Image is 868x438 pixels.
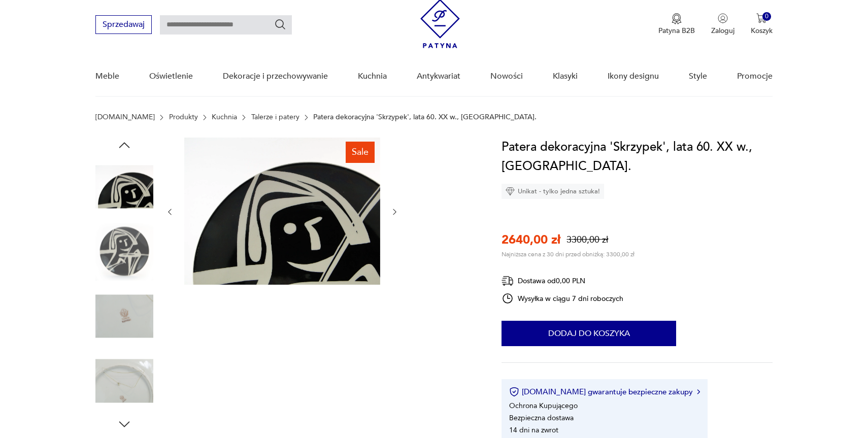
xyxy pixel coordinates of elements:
a: Ikony designu [608,57,659,96]
p: 2640,00 zł [502,231,560,248]
img: Zdjęcie produktu Patera dekoracyjna 'Skrzypek', lata 60. XX w., Tułowice. [95,158,153,216]
p: Patera dekoracyjna 'Skrzypek', lata 60. XX w., [GEOGRAPHIC_DATA]. [313,113,537,121]
a: Antykwariat [417,57,460,96]
li: Ochrona Kupującego [509,401,578,411]
img: Ikona diamentu [506,187,515,196]
a: Nowości [490,57,523,96]
div: Unikat - tylko jedna sztuka! [502,184,604,199]
button: Dodaj do koszyka [502,321,676,346]
img: Ikona strzałki w prawo [697,389,700,394]
a: Oświetlenie [149,57,193,96]
div: Dostawa od 0,00 PLN [502,275,623,287]
a: Meble [95,57,119,96]
img: Zdjęcie produktu Patera dekoracyjna 'Skrzypek', lata 60. XX w., Tułowice. [95,223,153,281]
p: Koszyk [751,26,773,36]
li: Bezpieczna dostawa [509,413,574,423]
p: Najniższa cena z 30 dni przed obniżką: 3300,00 zł [502,250,635,258]
img: Ikonka użytkownika [718,13,728,23]
img: Zdjęcie produktu Patera dekoracyjna 'Skrzypek', lata 60. XX w., Tułowice. [184,138,380,285]
h1: Patera dekoracyjna 'Skrzypek', lata 60. XX w., [GEOGRAPHIC_DATA]. [502,138,773,176]
button: Zaloguj [711,13,735,36]
img: Ikona medalu [672,13,682,24]
img: Ikona certyfikatu [509,387,519,397]
button: Szukaj [274,18,286,30]
a: Promocje [737,57,773,96]
a: Sprzedawaj [95,22,152,29]
a: Ikona medaluPatyna B2B [658,13,695,36]
a: Klasyki [553,57,578,96]
li: 14 dni na zwrot [509,425,558,435]
a: Dekoracje i przechowywanie [223,57,328,96]
div: Sale [346,142,375,163]
a: Kuchnia [358,57,387,96]
p: 3300,00 zł [566,233,608,246]
button: 0Koszyk [751,13,773,36]
button: [DOMAIN_NAME] gwarantuje bezpieczne zakupy [509,387,699,397]
div: Wysyłka w ciągu 7 dni roboczych [502,292,623,305]
button: Sprzedawaj [95,15,152,34]
a: Kuchnia [212,113,237,121]
img: Ikona dostawy [502,275,514,287]
a: Produkty [169,113,198,121]
div: 0 [762,12,771,21]
p: Patyna B2B [658,26,695,36]
img: Zdjęcie produktu Patera dekoracyjna 'Skrzypek', lata 60. XX w., Tułowice. [95,352,153,410]
a: Style [689,57,707,96]
img: Ikona koszyka [756,13,766,23]
p: Zaloguj [711,26,735,36]
button: Patyna B2B [658,13,695,36]
a: [DOMAIN_NAME] [95,113,155,121]
a: Talerze i patery [251,113,299,121]
img: Zdjęcie produktu Patera dekoracyjna 'Skrzypek', lata 60. XX w., Tułowice. [95,287,153,345]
